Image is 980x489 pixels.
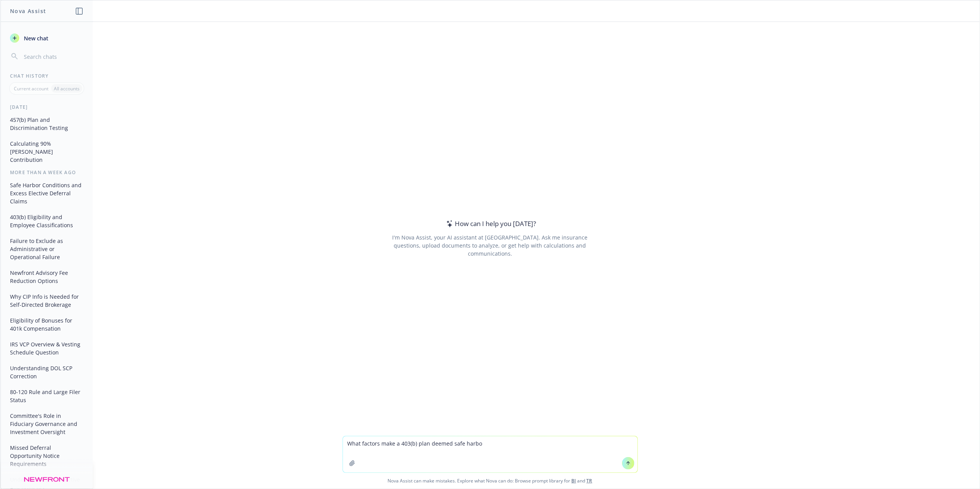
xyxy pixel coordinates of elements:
input: Search chats [22,51,83,62]
textarea: What factors make a 403(b) plan deemed safe harb [343,436,637,472]
button: Newfront Advisory Fee Reduction Options [7,266,87,287]
div: More than a week ago [1,169,93,176]
button: Failure to Exclude as Administrative or Operational Failure [7,235,87,263]
p: Current account [14,85,48,92]
button: IRS VCP Overview & Vesting Schedule Question [7,338,87,359]
span: New chat [22,34,48,42]
p: All accounts [54,85,80,92]
div: [DATE] [1,104,93,110]
button: Safe Harbor Conditions and Excess Elective Deferral Claims [7,179,87,208]
button: Understanding DOL SCP Correction [7,362,87,383]
button: 403(b) Eligibility and Employee Classifications [7,211,87,231]
div: I'm Nova Assist, your AI assistant at [GEOGRAPHIC_DATA]. Ask me insurance questions, upload docum... [382,233,598,258]
button: Why CIP Info is Needed for Self-Directed Brokerage [7,290,87,311]
button: 80-120 Rule and Large Filer Status [7,386,87,406]
button: Calculating 90% [PERSON_NAME] Contribution [7,137,87,166]
div: How can I help you [DATE]? [444,219,536,229]
h1: Nova Assist [10,7,46,15]
button: 457(b) Plan and Discrimination Testing [7,113,87,134]
a: BI [572,477,576,484]
button: Eligibility of Bonuses for 401k Compensation [7,314,87,335]
button: Missed Deferral Opportunity Notice Requirements [7,441,87,470]
a: TR [587,477,592,484]
button: New chat [7,31,87,45]
button: Committee's Role in Fiduciary Governance and Investment Oversight [7,409,87,438]
div: Chat History [1,73,93,79]
span: Nova Assist can make mistakes. Explore what Nova can do: Browse prompt library for and [3,473,977,489]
